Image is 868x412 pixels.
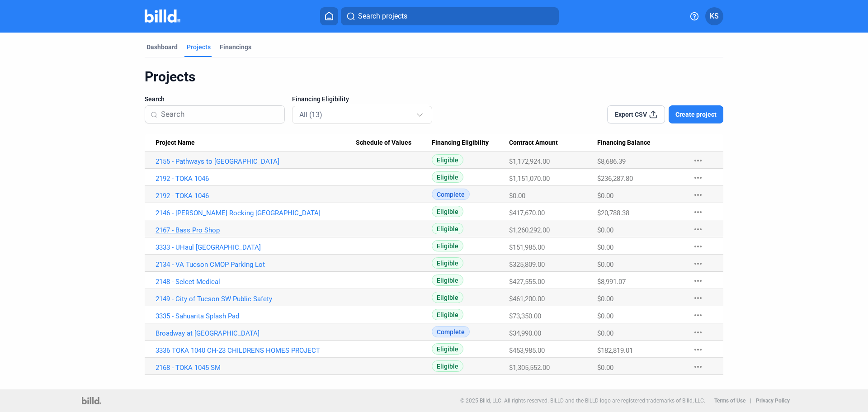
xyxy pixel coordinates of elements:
[432,189,470,200] span: Complete
[693,207,703,218] mat-icon: more_horiz
[432,240,463,251] span: Eligible
[509,346,545,355] span: $453,985.00
[597,295,613,303] span: $0.00
[82,397,101,404] img: logo
[509,329,541,337] span: $34,990.00
[597,364,613,372] span: $0.00
[693,275,703,286] mat-icon: more_horiz
[432,326,470,337] span: Complete
[509,175,550,183] span: $1,151,070.00
[509,278,545,286] span: $427,555.00
[693,224,703,235] mat-icon: more_horiz
[460,398,705,404] p: © 2025 Billd, LLC. All rights reserved. BILLD and the BILLD logo are registered trademarks of Bil...
[145,95,165,104] span: Search
[156,192,356,200] a: 2192 - TOKA 1046
[156,364,356,372] a: 2168 - TOKA 1045 SM
[597,139,651,147] span: Financing Balance
[292,95,349,104] span: Financing Eligibility
[432,360,463,372] span: Eligible
[710,11,719,22] span: KS
[597,312,613,320] span: $0.00
[597,192,613,200] span: $0.00
[509,312,541,320] span: $73,350.00
[156,329,356,337] a: Broadway at [GEOGRAPHIC_DATA]
[432,343,463,355] span: Eligible
[145,9,180,23] img: Billd Company Logo
[156,243,356,251] a: 3333 - UHaul [GEOGRAPHIC_DATA]
[693,293,703,303] mat-icon: more_horiz
[750,398,751,404] p: |
[187,43,211,52] div: Projects
[597,175,633,183] span: $236,287.80
[693,310,703,321] mat-icon: more_horiz
[509,209,545,217] span: $417,670.00
[156,312,356,320] a: 3335 - Sahuarita Splash Pad
[714,398,745,404] b: Terms of Use
[597,243,613,251] span: $0.00
[597,329,613,337] span: $0.00
[156,226,356,234] a: 2167 - Bass Pro Shop
[693,361,703,372] mat-icon: more_horiz
[299,110,322,119] mat-select-trigger: All (13)
[156,260,356,269] a: 2134 - VA Tucson CMOP Parking Lot
[156,278,356,286] a: 2148 - Select Medical
[509,192,525,200] span: $0.00
[509,260,545,269] span: $325,809.00
[156,346,356,355] a: 3336 TOKA 1040 CH-23 CHILDRENS HOMES PROJECT
[145,68,723,85] div: Projects
[693,344,703,355] mat-icon: more_horiz
[509,364,550,372] span: $1,305,552.00
[220,43,251,52] div: Financings
[756,398,790,404] b: Privacy Policy
[509,157,550,166] span: $1,172,924.00
[156,209,356,217] a: 2146 - [PERSON_NAME] Rocking [GEOGRAPHIC_DATA]
[693,241,703,252] mat-icon: more_horiz
[693,189,703,200] mat-icon: more_horiz
[432,292,463,303] span: Eligible
[358,11,407,22] span: Search projects
[509,243,545,251] span: $151,985.00
[432,139,489,147] span: Financing Eligibility
[432,154,463,166] span: Eligible
[156,157,356,166] a: 2155 - Pathways to [GEOGRAPHIC_DATA]
[675,110,717,119] span: Create project
[597,260,613,269] span: $0.00
[597,226,613,234] span: $0.00
[509,295,545,303] span: $461,200.00
[156,139,195,147] span: Project Name
[432,275,463,286] span: Eligible
[356,139,411,147] span: Schedule of Values
[597,209,629,217] span: $20,788.38
[693,155,703,166] mat-icon: more_horiz
[432,171,463,183] span: Eligible
[597,278,626,286] span: $8,991.07
[693,327,703,338] mat-icon: more_horiz
[161,105,279,124] input: Search
[432,257,463,269] span: Eligible
[693,172,703,183] mat-icon: more_horiz
[432,309,463,320] span: Eligible
[146,43,178,52] div: Dashboard
[156,295,356,303] a: 2149 - City of Tucson SW Public Safety
[509,139,558,147] span: Contract Amount
[509,226,550,234] span: $1,260,292.00
[432,223,463,234] span: Eligible
[432,206,463,217] span: Eligible
[597,346,633,355] span: $182,819.01
[597,157,626,166] span: $8,686.39
[156,175,356,183] a: 2192 - TOKA 1046
[693,258,703,269] mat-icon: more_horiz
[615,110,647,119] span: Export CSV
